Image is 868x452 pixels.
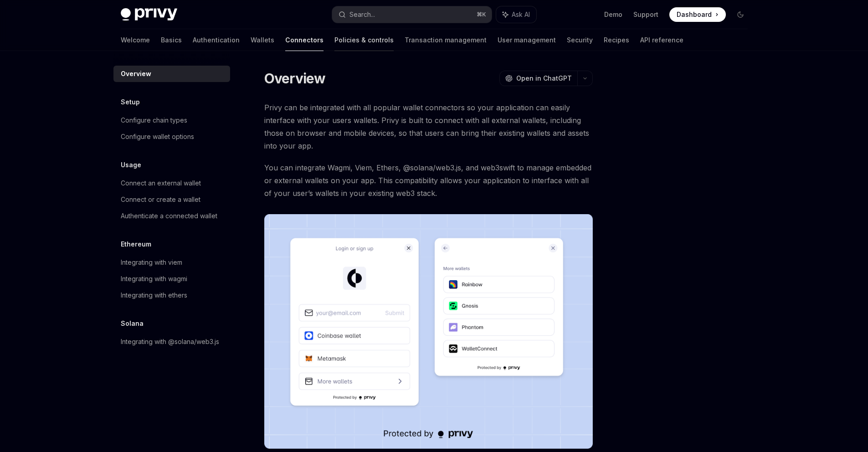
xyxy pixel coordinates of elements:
a: Welcome [121,29,150,51]
a: Integrating with ethers [113,287,230,303]
img: dark logo [121,8,177,21]
a: Configure wallet options [113,128,230,145]
button: Ask AI [496,6,536,23]
div: Authenticate a connected wallet [121,211,217,221]
a: Integrating with viem [113,254,230,271]
a: Transaction management [405,29,487,51]
div: Overview [121,68,151,79]
div: Integrating with wagmi [121,273,187,284]
div: Configure wallet options [121,131,194,142]
h5: Solana [121,318,144,329]
div: Connect an external wallet [121,178,201,189]
h5: Setup [121,97,140,108]
a: API reference [640,29,683,51]
a: Policies & controls [334,29,394,51]
a: Demo [604,10,622,19]
div: Configure chain types [121,115,187,126]
h5: Usage [121,159,141,170]
a: Dashboard [669,7,726,22]
div: Integrating with viem [121,257,182,268]
button: Search...⌘K [332,6,492,23]
a: Support [633,10,658,19]
a: Security [567,29,593,51]
a: Authentication [193,29,240,51]
a: Configure chain types [113,112,230,128]
a: Recipes [604,29,629,51]
div: Integrating with @solana/web3.js [121,336,219,347]
a: Connect or create a wallet [113,191,230,208]
h5: Ethereum [121,239,151,250]
a: Authenticate a connected wallet [113,208,230,224]
button: Toggle dark mode [733,7,748,22]
div: Connect or create a wallet [121,194,200,205]
div: Search... [349,9,375,20]
a: Connect an external wallet [113,175,230,191]
div: Integrating with ethers [121,290,187,301]
a: Basics [161,29,182,51]
span: ⌘ K [477,11,486,18]
a: Connectors [285,29,324,51]
a: Overview [113,66,230,82]
span: Ask AI [512,10,530,19]
a: Integrating with wagmi [113,271,230,287]
a: Integrating with @solana/web3.js [113,334,230,350]
span: Dashboard [677,10,712,19]
a: Wallets [251,29,274,51]
a: User management [498,29,556,51]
